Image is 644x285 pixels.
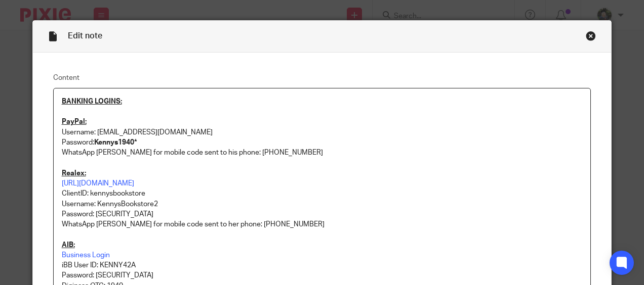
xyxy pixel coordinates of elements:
[53,73,591,83] label: Content
[62,137,583,148] p: Password:
[62,219,583,229] p: WhatsApp [PERSON_NAME] for mobile code sent to her phone: [PHONE_NUMBER]
[62,180,134,187] a: [URL][DOMAIN_NAME]
[62,170,86,177] u: Realex:
[62,260,583,270] p: iBB User ID: KENNY42A
[62,270,583,280] p: Password: [SECURITY_DATA]
[62,98,122,105] u: BANKING LOGINS:
[62,199,583,209] p: Username: KennysBookstore2
[62,148,583,158] p: WhatsApp [PERSON_NAME] for mobile code sent to his phone: [PHONE_NUMBER]
[68,32,102,40] span: Edit note
[94,139,137,146] strong: Kennys1940*
[586,31,596,41] div: Close this dialog window
[62,118,87,125] u: PayPal:
[62,252,110,259] a: Business Login
[62,127,583,137] p: Username: [EMAIL_ADDRESS][DOMAIN_NAME]
[62,242,75,249] u: AIB:
[62,209,583,219] p: Password: [SECURITY_DATA]
[62,188,583,199] p: ClientID: kennysbookstore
